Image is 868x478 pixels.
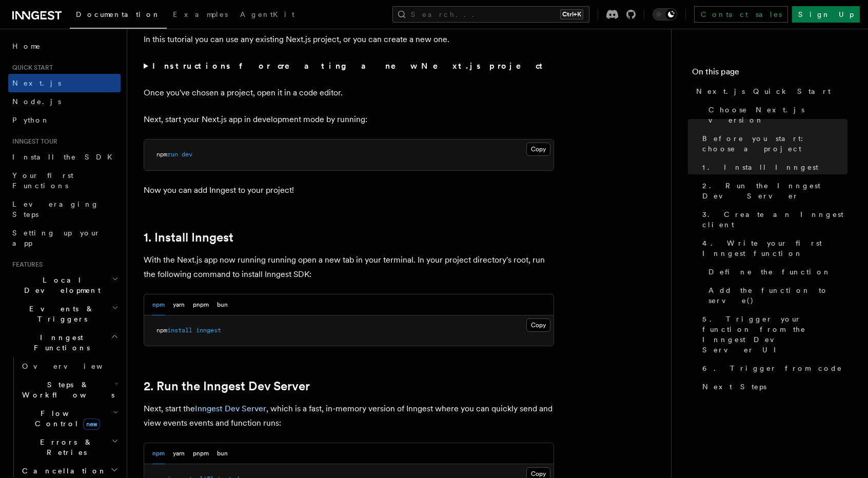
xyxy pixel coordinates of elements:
[560,9,583,19] kbd: Ctrl+K
[76,10,161,18] span: Documentation
[12,79,61,87] span: Next.js
[702,133,847,154] span: Before you start: choose a project
[12,229,101,247] span: Setting up your app
[173,10,228,18] span: Examples
[18,404,121,433] button: Flow Controlnew
[702,162,818,172] span: 1. Install Inngest
[217,294,228,315] button: bun
[18,466,107,476] span: Cancellation
[8,111,121,129] a: Python
[18,433,121,462] button: Errors & Retries
[8,332,111,353] span: Inngest Functions
[18,357,121,375] a: Overview
[144,402,554,430] p: Next, start the , which is a fast, in-memory version of Inngest where you can quickly send and vi...
[18,437,111,457] span: Errors & Retries
[698,377,847,396] a: Next Steps
[167,327,192,334] span: install
[8,92,121,111] a: Node.js
[18,408,113,429] span: Flow Control
[167,3,234,28] a: Examples
[193,294,209,315] button: pnpm
[18,380,114,400] span: Steps & Workflows
[702,314,847,355] span: 5. Trigger your function from the Inngest Dev Server UI
[12,171,73,190] span: Your first Functions
[708,267,831,277] span: Define the function
[70,3,167,29] a: Documentation
[653,8,677,21] button: Toggle dark mode
[702,181,847,201] span: 2. Run the Inngest Dev Server
[708,105,847,125] span: Choose Next.js version
[698,234,847,263] a: 4. Write your first Inngest function
[195,404,266,413] a: Inngest Dev Server
[8,64,53,72] span: Quick start
[144,32,554,47] p: In this tutorial you can use any existing Next.js project, or you can create a new one.
[698,205,847,234] a: 3. Create an Inngest client
[702,382,766,392] span: Next Steps
[698,129,847,158] a: Before you start: choose a project
[144,253,554,282] p: With the Next.js app now running running open a new tab in your terminal. In your project directo...
[152,443,165,464] button: npm
[12,97,61,106] span: Node.js
[144,112,554,127] p: Next, start your Next.js app in development mode by running:
[167,151,178,158] span: run
[8,261,43,269] span: Features
[18,375,121,404] button: Steps & Workflows
[144,183,554,197] p: Now you can add Inngest to your project!
[698,359,847,377] a: 6. Trigger from code
[8,148,121,166] a: Install the SDK
[217,443,228,464] button: bun
[182,151,192,158] span: dev
[144,59,554,73] summary: Instructions for creating a new Next.js project
[702,209,847,230] span: 3. Create an Inngest client
[196,327,221,334] span: inngest
[702,238,847,258] span: 4. Write your first Inngest function
[156,327,167,334] span: npm
[8,224,121,252] a: Setting up your app
[698,310,847,359] a: 5. Trigger your function from the Inngest Dev Server UI
[702,363,842,373] span: 6. Trigger from code
[144,379,310,393] a: 2. Run the Inngest Dev Server
[152,294,165,315] button: npm
[698,158,847,176] a: 1. Install Inngest
[152,61,547,71] strong: Instructions for creating a new Next.js project
[698,176,847,205] a: 2. Run the Inngest Dev Server
[526,318,550,332] button: Copy
[694,6,788,23] a: Contact sales
[12,153,119,161] span: Install the SDK
[8,74,121,92] a: Next.js
[8,195,121,224] a: Leveraging Steps
[83,419,100,430] span: new
[8,271,121,300] button: Local Development
[8,300,121,328] button: Events & Triggers
[8,304,112,324] span: Events & Triggers
[792,6,860,23] a: Sign Up
[8,166,121,195] a: Your first Functions
[704,281,847,310] a: Add the function to serve()
[234,3,301,28] a: AgentKit
[193,443,209,464] button: pnpm
[8,328,121,357] button: Inngest Functions
[156,151,167,158] span: npm
[8,275,112,295] span: Local Development
[240,10,294,18] span: AgentKit
[12,41,41,51] span: Home
[22,362,128,370] span: Overview
[692,66,847,82] h4: On this page
[144,230,233,245] a: 1. Install Inngest
[692,82,847,101] a: Next.js Quick Start
[12,200,99,218] span: Leveraging Steps
[12,116,50,124] span: Python
[8,37,121,55] a: Home
[173,443,185,464] button: yarn
[8,137,57,146] span: Inngest tour
[392,6,589,23] button: Search...Ctrl+K
[173,294,185,315] button: yarn
[708,285,847,306] span: Add the function to serve()
[144,86,554,100] p: Once you've chosen a project, open it in a code editor.
[696,86,831,96] span: Next.js Quick Start
[526,143,550,156] button: Copy
[704,263,847,281] a: Define the function
[704,101,847,129] a: Choose Next.js version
